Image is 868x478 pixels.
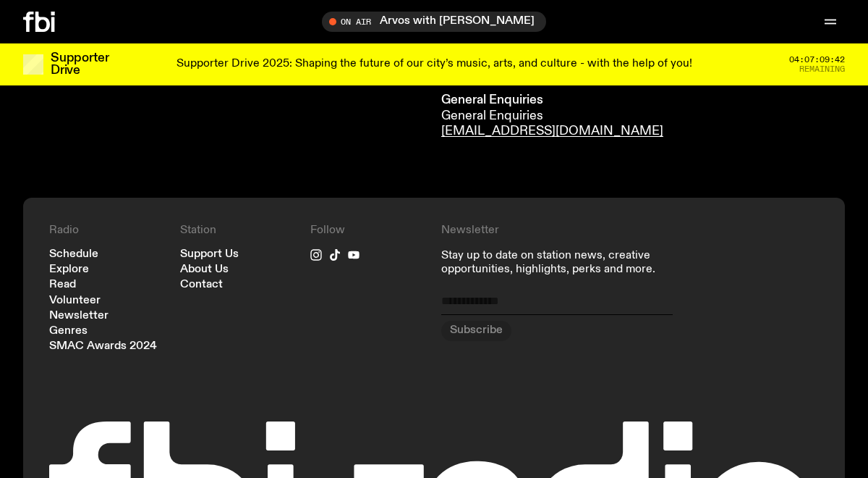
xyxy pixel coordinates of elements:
[49,249,98,260] a: Schedule
[180,264,229,275] a: About Us
[49,295,101,306] a: Volunteer
[799,65,845,73] span: Remaining
[180,280,223,290] a: Contact
[441,321,511,341] button: Subscribe
[441,224,688,238] h4: Newsletter
[789,56,845,64] span: 04:07:09:42
[441,125,663,138] a: [EMAIL_ADDRESS][DOMAIN_NAME]
[49,224,166,238] h4: Radio
[441,249,688,277] p: Stay up to date on station news, creative opportunities, highlights, perks and more.
[441,109,845,125] h4: General Enquiries
[180,224,297,238] h4: Station
[49,341,157,352] a: SMAC Awards 2024
[441,93,845,109] h3: General Enquiries
[49,326,88,337] a: Genres
[322,12,546,32] button: On AirArvos with [PERSON_NAME]
[310,224,427,238] h4: Follow
[49,264,89,275] a: Explore
[49,280,76,290] a: Read
[49,311,109,322] a: Newsletter
[176,58,692,71] p: Supporter Drive 2025: Shaping the future of our city’s music, arts, and culture - with the help o...
[180,249,239,260] a: Support Us
[51,52,109,77] h3: Supporter Drive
